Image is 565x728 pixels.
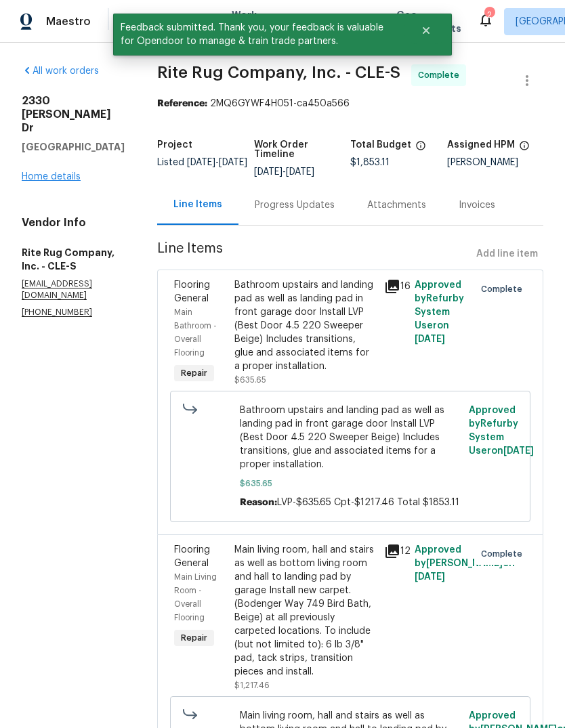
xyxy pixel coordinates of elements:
chrome_annotation: [EMAIL_ADDRESS][DOMAIN_NAME] [22,280,92,300]
h2: 2330 [PERSON_NAME] Dr [22,94,125,135]
a: Home details [22,172,81,181]
span: Listed [157,158,247,167]
span: - [187,158,247,167]
span: Main Living Room - Overall Flooring [174,573,217,622]
span: Approved by Refurby System User on [415,280,464,344]
span: Flooring General [174,545,210,568]
div: Bathroom upstairs and landing pad as well as landing pad in front garage door Install LVP (Best D... [234,278,377,373]
span: [DATE] [286,167,314,177]
div: 12 [384,543,406,559]
span: Feedback submitted. Thank you, your feedback is valuable for Opendoor to manage & train trade par... [113,14,404,56]
a: All work orders [22,66,99,76]
span: Bathroom upstairs and landing pad as well as landing pad in front garage door Install LVP (Best D... [240,404,460,471]
span: - [254,167,314,177]
div: [PERSON_NAME] [447,158,544,167]
span: Line Items [157,242,471,267]
h5: Rite Rug Company, Inc. - CLE-S [22,246,125,273]
h5: Project [157,140,192,150]
span: Approved by Refurby System User on [469,406,534,456]
h4: Vendor Info [22,216,125,230]
h5: Total Budget [350,140,411,150]
span: Reason: [240,498,277,507]
span: [DATE] [187,158,215,167]
span: Repair [175,631,213,645]
span: Rite Rug Company, Inc. - CLE-S [157,64,400,81]
span: The total cost of line items that have been proposed by Opendoor. This sum includes line items th... [415,140,426,158]
span: [DATE] [219,158,247,167]
div: 16 [384,278,406,295]
div: Main living room, hall and stairs as well as bottom living room and hall to landing pad by garage... [234,543,377,679]
h5: Assigned HPM [447,140,515,150]
span: $635.65 [234,376,266,384]
h5: Work Order Timeline [254,140,351,159]
span: The hpm assigned to this work order. [519,140,530,158]
span: [DATE] [254,167,282,177]
span: Main Bathroom - Overall Flooring [174,308,217,357]
span: [DATE] [415,335,445,344]
span: Approved by [PERSON_NAME] on [415,545,515,582]
div: Line Items [173,198,222,211]
div: 2MQ6GYWF4H051-ca450a566 [157,97,543,110]
span: $1,217.46 [234,681,270,689]
span: [DATE] [503,446,534,456]
chrome_annotation: [PHONE_NUMBER] [22,308,92,317]
span: Repair [175,366,213,380]
b: Reference: [157,99,207,108]
span: Complete [481,282,528,296]
h5: [GEOGRAPHIC_DATA] [22,140,125,154]
span: Geo Assignments [396,8,461,35]
span: Flooring General [174,280,210,303]
div: Invoices [459,198,495,212]
span: $635.65 [240,477,460,490]
div: 2 [484,8,494,22]
span: Complete [481,547,528,561]
span: Work Orders [232,8,266,35]
button: Close [404,17,448,44]
span: Complete [418,68,465,82]
span: [DATE] [415,572,445,582]
div: Attachments [367,198,426,212]
span: $1,853.11 [350,158,390,167]
div: Progress Updates [255,198,335,212]
span: LVP-$635.65 Cpt-$1217.46 Total $1853.11 [277,498,459,507]
span: Maestro [46,15,91,28]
